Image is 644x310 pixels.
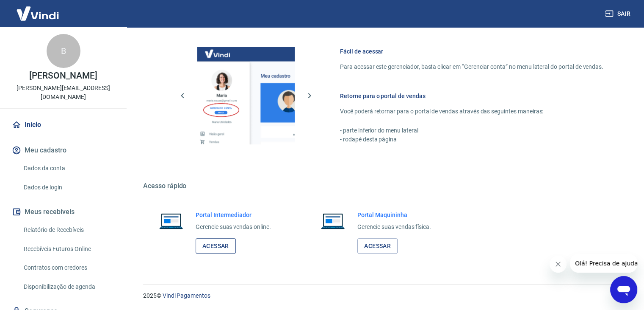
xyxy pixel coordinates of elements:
img: Imagem de um notebook aberto [315,211,351,231]
iframe: Botão para abrir a janela de mensagens [610,276,637,303]
a: Vindi Pagamentos [163,292,210,299]
button: Sair [603,6,634,22]
p: Gerencie suas vendas física. [357,223,431,231]
p: - parte inferior do menu lateral [340,126,603,135]
h5: Acesso rápido [143,182,624,190]
h6: Portal Intermediador [196,211,271,219]
a: Recebíveis Futuros Online [20,240,116,258]
p: [PERSON_NAME] [29,71,97,80]
a: Acessar [357,238,398,254]
a: Contratos com credores [20,259,116,276]
iframe: Fechar mensagem [550,256,567,273]
p: Gerencie suas vendas online. [196,223,271,231]
a: Dados da conta [20,160,116,177]
div: B [47,34,80,68]
h6: Retorne para o portal de vendas [340,92,603,100]
p: Você poderá retornar para o portal de vendas através das seguintes maneiras: [340,107,603,116]
button: Meus recebíveis [10,203,116,221]
img: Imagem de um notebook aberto [153,211,189,231]
iframe: Mensagem da empresa [570,254,637,273]
a: Relatório de Recebíveis [20,221,116,239]
h6: Portal Maquininha [357,211,431,219]
button: Meu cadastro [10,141,116,160]
span: Olá! Precisa de ajuda? [5,6,71,13]
p: [PERSON_NAME][EMAIL_ADDRESS][DOMAIN_NAME] [7,84,120,101]
a: Acessar [196,238,236,254]
a: Disponibilização de agenda [20,278,116,296]
a: Início [10,116,116,134]
p: Para acessar este gerenciador, basta clicar em “Gerenciar conta” no menu lateral do portal de ven... [340,62,603,71]
a: Dados de login [20,179,116,196]
img: Imagem da dashboard mostrando o botão de gerenciar conta na sidebar no lado esquerdo [197,47,295,144]
h6: Fácil de acessar [340,47,603,56]
img: Vindi [10,0,65,26]
p: - rodapé desta página [340,135,603,144]
p: 2025 © [143,291,624,300]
